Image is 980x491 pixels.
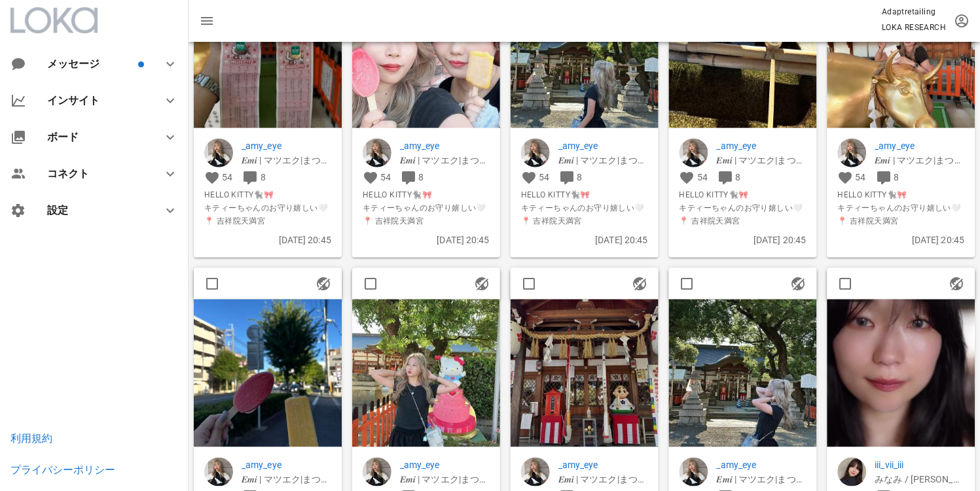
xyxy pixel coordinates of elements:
[400,153,490,167] p: 𝑬𝒎𝒊 | マツエク|まつ毛パーマ|アイブロウ|美容|元町|三宮|神戸| eyelash artist
[204,188,331,201] span: HELLO KITTY🐈‍⬛🎀
[882,5,946,18] p: Adaptretailing
[679,139,708,167] img: _amy_eye
[363,201,490,214] span: キティーちゃんのお守り嬉しい🤍
[679,233,806,247] p: [DATE] 20:45
[222,172,232,182] span: 54
[577,172,582,182] span: 8
[47,167,147,180] div: コネクト
[204,139,233,167] img: _amy_eye
[204,457,233,486] img: _amy_eye
[875,139,964,153] a: _amy_eye
[679,201,806,214] span: キティーちゃんのお守り嬉しい🤍
[716,457,806,471] a: _amy_eye
[47,94,147,107] div: インサイト
[735,172,740,182] span: 8
[875,457,964,471] a: iii_vii_iii
[558,153,648,167] p: 𝑬𝒎𝒊 | マツエク|まつ毛パーマ|アイブロウ|美容|元町|三宮|神戸| eyelash artist
[194,299,342,447] img: 1483393553734205_17980458293876060_4758266903970412387_n.jpg
[10,464,115,476] a: プライバシーポリシー
[242,457,331,471] a: _amy_eye
[697,172,708,182] span: 54
[138,61,144,67] span: バッジ
[363,457,391,486] img: _amy_eye
[521,188,648,201] span: HELLO KITTY🐈‍⬛🎀
[875,153,964,167] p: 𝑬𝒎𝒊 | マツエク|まつ毛パーマ|アイブロウ|美容|元町|三宮|神戸| eyelash artist
[837,188,964,201] span: HELLO KITTY🐈‍⬛🎀
[363,188,490,201] span: HELLO KITTY🐈‍⬛🎀
[716,153,806,167] p: 𝑬𝒎𝒊 | マツエク|まつ毛パーマ|アイブロウ|美容|元町|三宮|神戸| eyelash artist
[855,172,865,182] span: 54
[837,233,964,247] p: [DATE] 20:45
[521,201,648,214] span: キティーちゃんのお守り嬉しい🤍
[261,172,266,182] span: 8
[716,139,806,153] a: _amy_eye
[539,172,549,182] span: 54
[380,172,391,182] span: 54
[204,201,331,214] span: キティーちゃんのお守り嬉しい🤍
[679,214,806,228] span: 📍 吉祥院天満宮
[521,233,648,247] p: [DATE] 20:45
[242,139,331,153] a: _amy_eye
[679,188,806,201] span: HELLO KITTY🐈‍⬛🎀
[679,457,708,486] img: _amy_eye
[400,471,490,486] p: 𝑬𝒎𝒊 | マツエク|まつ毛パーマ|アイブロウ|美容|元町|三宮|神戸| eyelash artist
[894,172,899,182] span: 8
[558,457,648,471] a: _amy_eye
[47,58,136,70] div: メッセージ
[521,139,550,167] img: _amy_eye
[363,139,391,167] img: _amy_eye
[363,233,490,247] p: [DATE] 20:45
[511,299,659,447] img: 1483395554132779_17980458311876060_9146869903407878483_n.jpg
[521,457,550,486] img: _amy_eye
[668,299,816,447] img: 1483396553602928_17980458326876060_3283669434941259171_n.jpg
[352,299,500,447] img: 1483394553432602_17980458302876060_5345790100173531939_n.jpg
[521,214,648,228] span: 📍 吉祥院天満宮
[875,471,964,486] p: みなみ / minami
[837,139,866,167] img: _amy_eye
[837,201,964,214] span: キティーちゃんのお守り嬉しい🤍
[242,153,331,167] p: 𝑬𝒎𝒊 | マツエク|まつ毛パーマ|アイブロウ|美容|元町|三宮|神戸| eyelash artist
[204,233,331,247] p: [DATE] 20:45
[558,139,648,153] a: _amy_eye
[400,139,490,153] a: _amy_eye
[716,471,806,486] p: 𝑬𝒎𝒊 | マツエク|まつ毛パーマ|アイブロウ|美容|元町|三宮|神戸| eyelash artist
[47,131,147,143] div: ボード
[418,172,424,182] span: 8
[204,214,331,228] span: 📍 吉祥院天満宮
[558,471,648,486] p: 𝑬𝒎𝒊 | マツエク|まつ毛パーマ|アイブロウ|美容|元町|三宮|神戸| eyelash artist
[242,471,331,486] p: 𝑬𝒎𝒊 | マツエク|まつ毛パーマ|アイブロウ|美容|元町|三宮|神戸| eyelash artist
[400,457,490,471] a: _amy_eye
[882,21,946,34] p: LOKA RESEARCH
[837,214,964,228] span: 📍 吉祥院天満宮
[47,204,147,216] div: 設定
[363,214,490,228] span: 📍 吉祥院天満宮
[837,457,866,486] img: iii_vii_iii
[10,432,52,445] a: 利用規約
[827,299,975,447] img: 1483382AQO1LuckxT_2uDPKqADZpJg1849BSjBRUVTYr46OAOZW3eGwPdWJ_WMVAyAzj3HPWQ9F-E7Wk-Y3Uj6myba-rrMEaz...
